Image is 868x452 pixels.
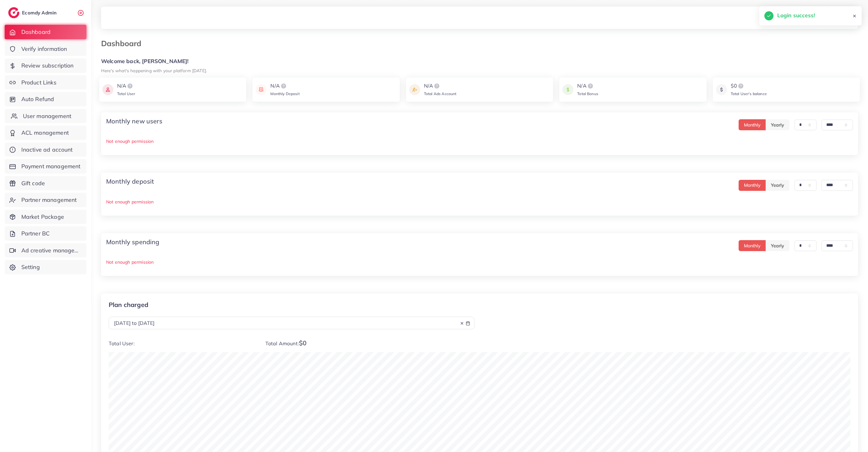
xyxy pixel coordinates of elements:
[21,179,45,187] span: Gift code
[766,119,789,130] button: Yearly
[270,82,299,90] div: N/A
[299,339,307,347] span: $0
[433,82,441,90] img: logo
[106,198,853,206] p: Not enough permission
[270,91,299,96] span: Monthly Deposit
[106,178,154,185] h4: Monthly deposit
[587,82,594,90] img: logo
[101,68,207,73] small: Here's what's happening with your platform [DATE].
[109,301,475,309] p: Plan charged
[777,11,815,19] h5: Login success!
[5,210,86,224] a: Market Package
[23,112,71,120] span: User management
[577,91,598,96] span: Total Bonus
[21,95,54,103] span: Auto Refund
[21,263,40,271] span: Setting
[109,339,255,347] p: Total User:
[8,7,19,18] img: logo
[22,10,58,16] h2: Ecomdy Admin
[101,39,146,48] h3: Dashboard
[106,258,853,266] p: Not enough permission
[21,229,50,238] span: Partner BC
[739,180,766,191] button: Monthly
[101,58,858,65] h5: Welcome back, [PERSON_NAME]!
[114,320,155,326] span: [DATE] to [DATE]
[21,45,67,53] span: Verify information
[5,92,86,106] a: Auto Refund
[5,75,86,90] a: Product Links
[21,129,69,137] span: ACL management
[21,146,73,154] span: Inactive ad account
[5,193,86,207] a: Partner management
[5,176,86,191] a: Gift code
[21,28,51,36] span: Dashboard
[21,62,74,70] span: Review subscription
[716,82,727,97] img: icon payment
[5,243,86,258] a: Ad creative management
[106,117,162,125] h4: Monthly new users
[21,162,81,170] span: Payment management
[280,82,287,90] img: logo
[739,119,766,130] button: Monthly
[5,25,86,39] a: Dashboard
[562,82,573,97] img: icon payment
[5,58,86,73] a: Review subscription
[409,82,420,97] img: icon payment
[5,109,86,123] a: User management
[766,180,789,191] button: Yearly
[5,143,86,157] a: Inactive ad account
[106,238,160,246] h4: Monthly spending
[21,78,57,87] span: Product Links
[5,159,86,174] a: Payment management
[117,91,135,96] span: Total User
[106,137,853,145] p: Not enough permission
[424,91,457,96] span: Total Ads Account
[5,126,86,140] a: ACL management
[766,240,789,251] button: Yearly
[424,82,457,90] div: N/A
[21,213,64,221] span: Market Package
[102,82,113,97] img: icon payment
[5,226,86,241] a: Partner BC
[256,82,267,97] img: icon payment
[731,82,767,90] div: $0
[5,260,86,274] a: Setting
[731,91,767,96] span: Total User’s balance
[265,339,475,347] p: Total Amount:
[8,7,58,18] a: logoEcomdy Admin
[21,246,82,255] span: Ad creative management
[5,42,86,56] a: Verify information
[577,82,598,90] div: N/A
[739,240,766,251] button: Monthly
[737,82,745,90] img: logo
[126,82,134,90] img: logo
[117,82,135,90] div: N/A
[21,196,77,204] span: Partner management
